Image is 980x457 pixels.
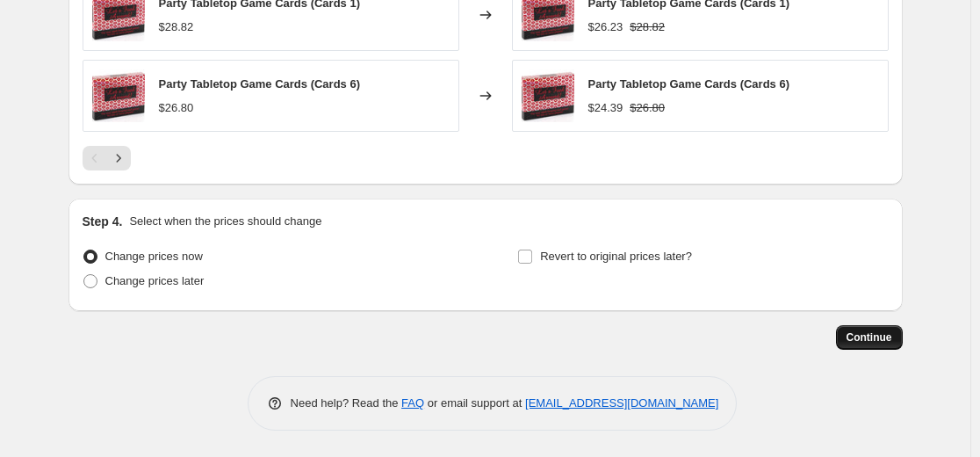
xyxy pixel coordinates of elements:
div: $24.39 [588,99,623,117]
span: or email support at [424,396,525,410]
button: Continue [836,325,903,350]
span: Party Tabletop Game Cards (Cards 6) [588,77,790,91]
button: Next [106,146,131,170]
span: Revert to original prices later? [540,250,692,263]
strike: $26.80 [630,99,665,117]
span: Party Tabletop Game Cards (Cards 6) [159,77,361,91]
a: FAQ [401,396,424,410]
p: Select when the prices should change [129,213,321,230]
span: Need help? Read the [291,396,402,410]
strike: $28.82 [630,18,665,36]
h2: Step 4. [83,213,123,230]
div: $26.80 [159,99,194,117]
span: Continue [847,330,892,345]
div: $26.23 [588,18,623,36]
nav: Pagination [83,146,131,170]
span: Change prices now [105,250,203,263]
img: P2JofktN2bzDo8Wf_80x.webp [522,69,574,122]
a: [EMAIL_ADDRESS][DOMAIN_NAME] [525,396,718,410]
div: $28.82 [159,18,194,36]
img: P2JofktN2bzDo8Wf_80x.webp [92,69,145,122]
span: Change prices later [105,274,205,287]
